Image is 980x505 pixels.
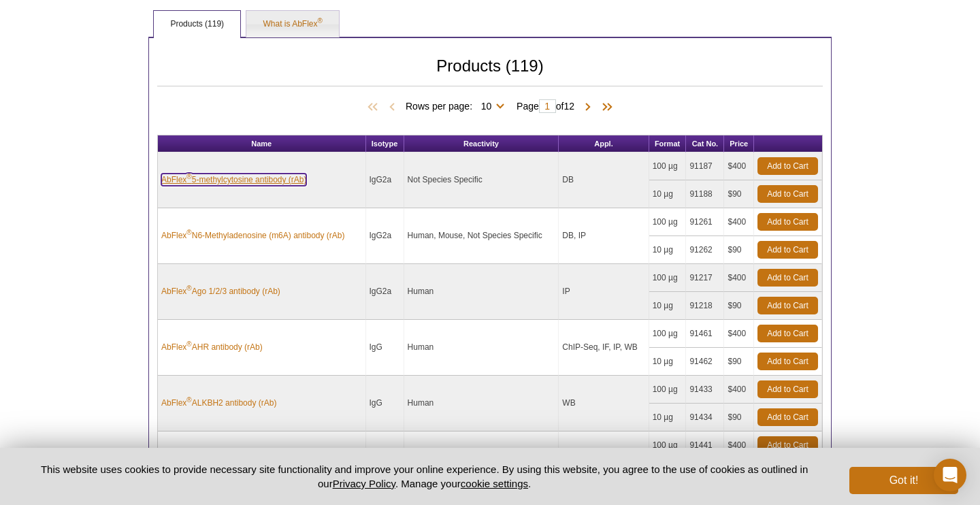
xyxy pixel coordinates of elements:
span: Page of [510,99,581,113]
td: 10 µg [649,236,687,264]
sup: ® [186,396,191,404]
a: Add to Cart [757,380,818,398]
sup: ® [318,17,323,25]
td: $90 [724,348,754,376]
a: Add to Cart [757,297,818,314]
a: What is AbFlex® [246,11,338,38]
h2: Products (119) [157,60,823,86]
td: 91262 [686,236,724,264]
td: 100 µg [649,152,687,180]
a: Add to Cart [757,408,818,426]
td: 91187 [686,152,724,180]
a: AbFlex®Ago 1/2/3 antibody (rAb) [161,285,280,297]
td: IgG2a [366,264,404,320]
span: First Page [365,101,385,114]
td: IgG2a [366,152,404,208]
td: Human [404,376,559,431]
td: $400 [724,320,754,348]
td: 91441 [686,431,724,459]
button: cookie settings [461,478,528,489]
td: IP [559,264,649,320]
td: 91188 [686,180,724,208]
td: Not Species Specific [404,152,559,208]
a: Add to Cart [757,325,818,342]
a: Add to Cart [757,269,818,287]
th: Isotype [366,135,404,152]
td: Human [404,320,559,376]
td: 91461 [686,320,724,348]
a: Add to Cart [757,436,818,454]
a: Add to Cart [757,241,818,259]
a: AbFlex®AHR antibody (rAb) [161,341,263,353]
td: 100 µg [649,264,687,292]
td: Human, Mouse, Not Species Specific [404,208,559,264]
td: Human [404,264,559,320]
td: 100 µg [649,431,687,459]
td: $90 [724,180,754,208]
td: $90 [724,292,754,320]
span: Previous Page [385,101,399,114]
td: 91462 [686,348,724,376]
span: Rows per page: [406,99,510,112]
td: 10 µg [649,292,687,320]
td: DB [559,152,649,208]
sup: ® [186,284,191,292]
td: $90 [724,236,754,264]
td: $400 [724,152,754,180]
td: Human, Mouse, Rat [404,431,559,487]
td: 91433 [686,376,724,404]
a: AbFlex®N6-Methyladenosine (m6A) antibody (rAb) [161,229,345,242]
td: ChIP-Seq, IF, IP, WB [559,320,649,376]
td: 10 µg [649,180,687,208]
td: 91218 [686,292,724,320]
td: $400 [724,208,754,236]
td: IgG [366,431,404,487]
td: 91217 [686,264,724,292]
p: This website uses cookies to provide necessary site functionality and improve your online experie... [22,462,827,491]
td: $400 [724,376,754,404]
td: 100 µg [649,320,687,348]
td: 91261 [686,208,724,236]
sup: ® [186,229,191,236]
td: 10 µg [649,348,687,376]
td: IgG [366,376,404,431]
a: AbFlex®ALKBH2 antibody (rAb) [161,397,276,409]
span: Last Page [595,101,615,114]
th: Appl. [559,135,649,152]
th: Price [724,135,754,152]
td: $400 [724,431,754,459]
th: Name [158,135,366,152]
td: 100 µg [649,208,687,236]
td: $90 [724,404,754,431]
th: Cat No. [686,135,724,152]
td: 10 µg [649,404,687,431]
span: Next Page [581,101,595,114]
span: 12 [563,101,574,112]
a: Add to Cart [757,353,818,370]
td: 100 µg [649,376,687,404]
a: Add to Cart [757,213,818,231]
th: Format [649,135,687,152]
button: Got it! [849,467,958,494]
td: IgG [366,320,404,376]
a: Products (119) [154,11,240,38]
td: 91434 [686,404,724,431]
th: Reactivity [404,135,559,152]
td: WB [559,376,649,431]
a: AbFlex®5-methylcytosine antibody (rAb) [161,174,306,186]
sup: ® [186,340,191,348]
sup: ® [186,173,191,180]
td: DB, IP [559,208,649,264]
td: IgG2a [366,208,404,264]
td: $400 [724,264,754,292]
a: Add to Cart [757,157,818,175]
td: IF, IP, WB [559,431,649,487]
div: Open Intercom Messenger [934,459,966,491]
a: Privacy Policy [333,478,395,489]
a: Add to Cart [757,185,818,203]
